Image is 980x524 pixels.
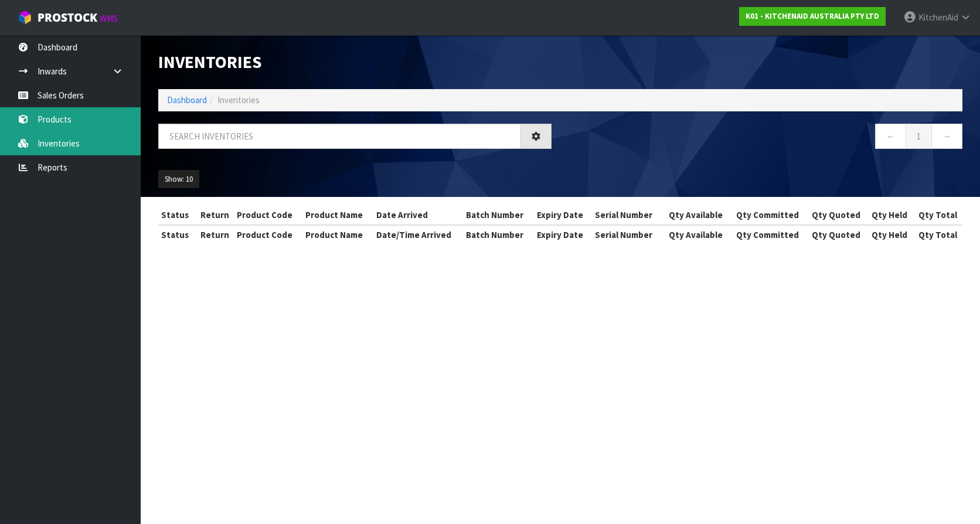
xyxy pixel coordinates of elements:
[463,225,533,244] th: Batch Number
[158,225,196,244] th: Status
[234,206,302,224] th: Product Code
[302,206,373,224] th: Product Name
[592,206,662,224] th: Serial Number
[592,225,662,244] th: Serial Number
[196,225,234,244] th: Return
[217,94,260,106] span: Inventories
[158,206,196,224] th: Status
[875,124,906,149] a: ←
[158,124,521,149] input: Search inventories
[906,124,932,149] a: 1
[302,225,373,244] th: Product Name
[234,225,302,244] th: Product Code
[662,206,729,224] th: Qty Available
[931,124,962,149] a: →
[534,206,592,224] th: Expiry Date
[729,225,805,244] th: Qty Committed
[534,225,592,244] th: Expiry Date
[913,225,962,244] th: Qty Total
[100,13,118,24] small: WMS
[18,10,32,25] img: cube-alt.png
[866,225,913,244] th: Qty Held
[158,53,552,72] h1: Inventories
[746,11,879,21] strong: K01 - KITCHENAID AUSTRALIA PTY LTD
[38,10,97,25] span: ProStock
[805,225,866,244] th: Qty Quoted
[805,206,866,224] th: Qty Quoted
[196,206,234,224] th: Return
[373,206,464,224] th: Date Arrived
[866,206,913,224] th: Qty Held
[167,94,207,106] a: Dashboard
[729,206,805,224] th: Qty Committed
[918,12,958,23] span: KitchenAid
[373,225,464,244] th: Date/Time Arrived
[463,206,533,224] th: Batch Number
[158,170,199,189] button: Show: 10
[913,206,962,224] th: Qty Total
[569,124,962,152] nav: Page navigation
[662,225,729,244] th: Qty Available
